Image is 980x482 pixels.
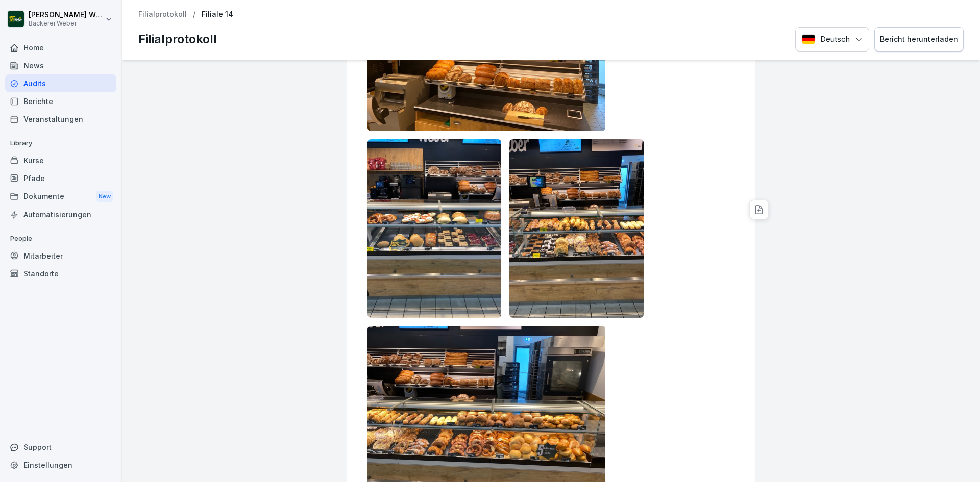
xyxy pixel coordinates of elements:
[5,135,116,151] p: Library
[5,151,116,169] a: Kurse
[5,187,116,206] a: DokumenteNew
[802,34,815,44] img: Deutsch
[5,456,116,474] a: Einstellungen
[880,34,958,45] div: Bericht herunterladen
[820,34,850,45] p: Deutsch
[5,438,116,456] div: Support
[5,74,116,92] a: Audits
[795,27,869,52] button: Language
[29,20,103,27] p: Bäckerei Weber
[367,139,502,318] img: p6ebazs7p6iprcz1b57rdl62.png
[5,247,116,265] a: Mitarbeiter
[5,39,116,57] a: Home
[29,11,103,19] p: [PERSON_NAME] Weber
[138,30,217,48] p: Filialprotokoll
[5,231,116,247] p: People
[5,187,116,206] div: Dokumente
[5,92,116,110] a: Berichte
[5,57,116,74] a: News
[5,206,116,223] a: Automatisierungen
[138,10,187,19] a: Filialprotokoll
[202,10,233,19] p: Filiale 14
[509,139,644,318] img: qplxtrk2d64e336j20kauyga.png
[5,110,116,128] a: Veranstaltungen
[96,191,113,202] div: New
[5,265,116,283] a: Standorte
[193,10,195,19] p: /
[5,169,116,187] a: Pfade
[874,27,964,52] button: Bericht herunterladen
